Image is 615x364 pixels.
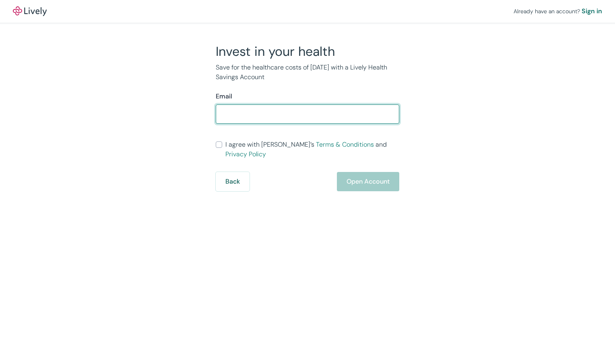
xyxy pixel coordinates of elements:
a: Privacy Policy [225,150,266,158]
a: Terms & Conditions [316,140,374,149]
p: Save for the healthcare costs of [DATE] with a Lively Health Savings Account [216,63,399,82]
a: Sign in [582,6,602,16]
div: Already have an account? [514,6,602,16]
img: Lively [13,6,47,16]
a: LivelyLively [13,6,47,16]
label: Email [216,92,232,101]
h2: Invest in your health [216,43,399,59]
span: I agree with [PERSON_NAME]’s and [225,140,399,159]
button: Back [216,172,250,191]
